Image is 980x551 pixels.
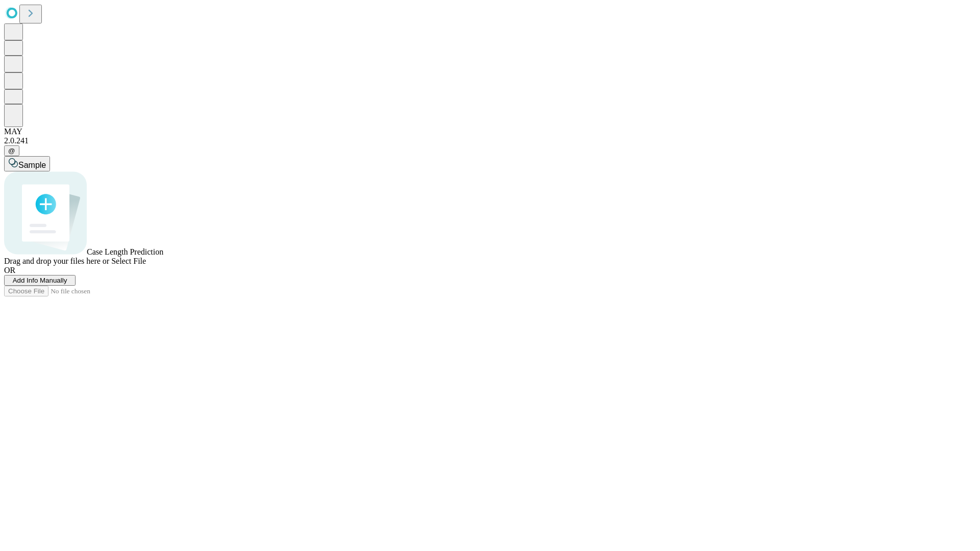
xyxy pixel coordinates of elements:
div: MAY [4,127,976,136]
span: Add Info Manually [13,277,67,284]
button: Add Info Manually [4,275,76,286]
div: 2.0.241 [4,136,976,145]
span: Sample [18,161,46,169]
span: @ [8,147,15,155]
span: Select File [111,257,146,265]
span: OR [4,266,15,274]
span: Case Length Prediction [87,247,163,256]
button: Sample [4,156,50,171]
span: Drag and drop your files here or [4,257,109,265]
button: @ [4,145,19,156]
